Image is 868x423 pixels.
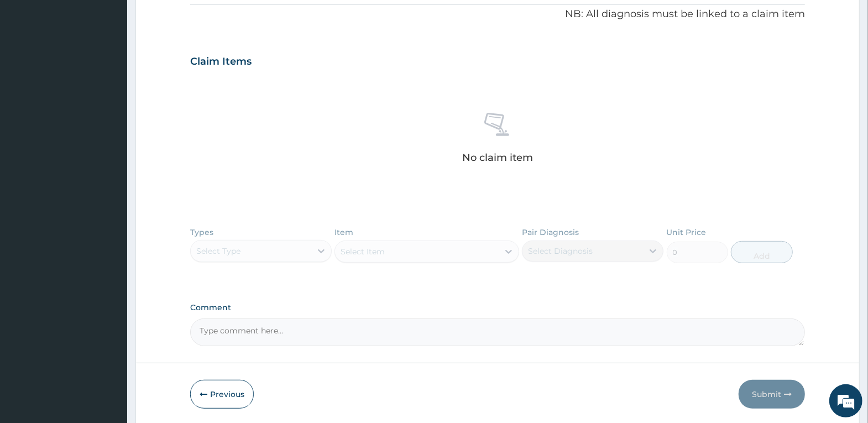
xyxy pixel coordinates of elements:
p: NB: All diagnosis must be linked to a claim item [190,7,805,22]
span: We're online! [64,139,153,251]
div: Chat with us now [57,62,186,76]
div: Minimize live chat window [181,6,208,32]
img: d_794563401_company_1708531726252_794563401 [20,55,45,83]
h3: Claim Items [190,56,252,68]
p: No claim item [462,152,533,163]
textarea: Type your message and hit 'Enter' [6,302,211,341]
button: Previous [190,380,254,409]
label: Comment [190,303,805,312]
button: Submit [739,380,805,409]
